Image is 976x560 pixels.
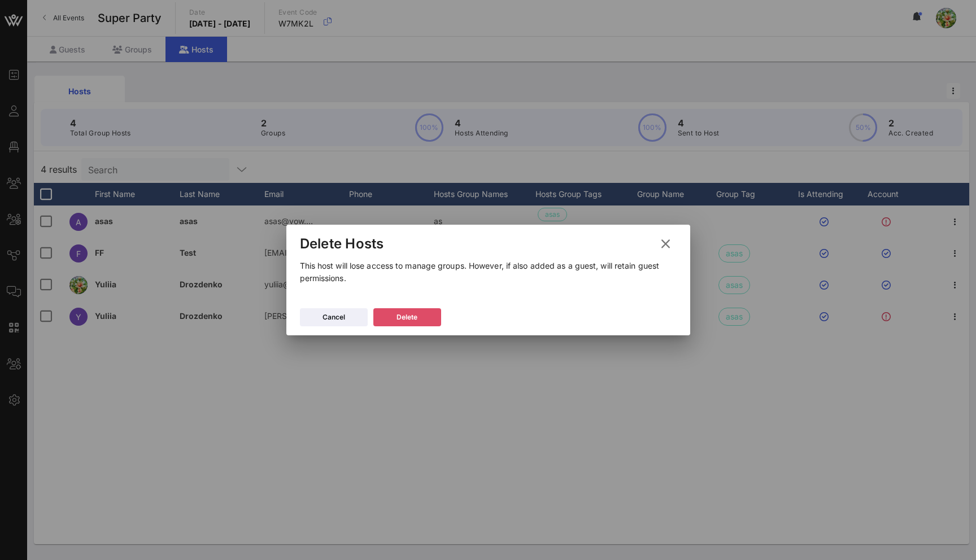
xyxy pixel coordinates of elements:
[323,312,345,323] div: Cancel
[373,308,441,326] button: Delete
[396,312,417,323] div: Delete
[300,308,368,326] button: Cancel
[300,260,677,285] p: This host will lose access to manage groups. However, if also added as a guest, will retain guest...
[300,235,384,252] div: Delete Hosts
